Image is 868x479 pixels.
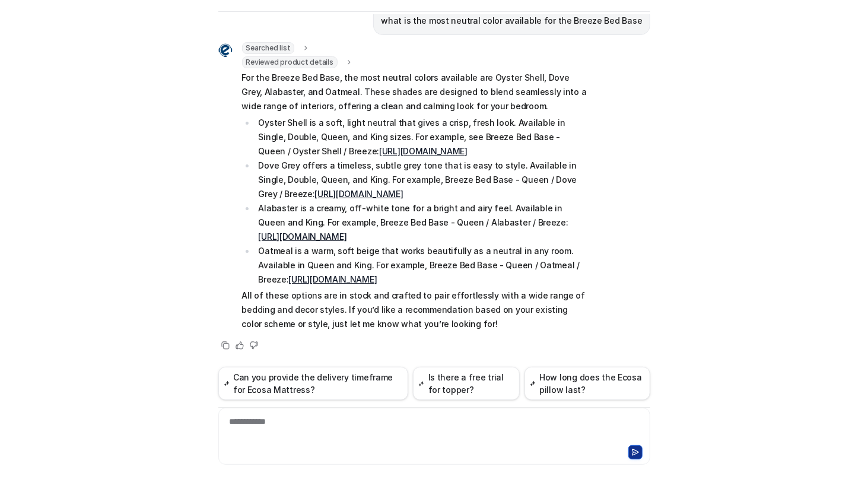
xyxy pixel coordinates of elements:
img: Widget [218,43,233,58]
li: Alabaster is a creamy, off-white tone for a bright and airy feel. Available in Queen and King. Fo... [255,201,589,244]
li: Dove Grey offers a timeless, subtle grey tone that is easy to style. Available in Single, Double,... [255,158,589,201]
button: Is there a free trial for topper? [413,367,519,400]
a: [URL][DOMAIN_NAME] [258,231,346,242]
p: All of these options are in stock and crafted to pair effortlessly with a wide range of bedding a... [242,288,589,331]
span: Searched list [242,42,295,54]
a: [URL][DOMAIN_NAME] [289,274,377,284]
li: Oyster Shell is a soft, light neutral that gives a crisp, fresh look. Available in Single, Double... [255,116,589,158]
button: Can you provide the delivery timeframe for Ecosa Mattress? [218,367,409,400]
a: [URL][DOMAIN_NAME] [379,146,468,156]
p: what is the most neutral color available for the Breeze Bed Base [381,14,642,28]
a: [URL][DOMAIN_NAME] [315,189,403,199]
span: Reviewed product details [242,56,338,68]
button: How long does the Ecosa pillow last? [524,367,650,400]
p: For the Breeze Bed Base, the most neutral colors available are Oyster Shell, Dove Grey, Alabaster... [242,71,589,113]
li: Oatmeal is a warm, soft beige that works beautifully as a neutral in any room. Available in Queen... [255,244,589,287]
